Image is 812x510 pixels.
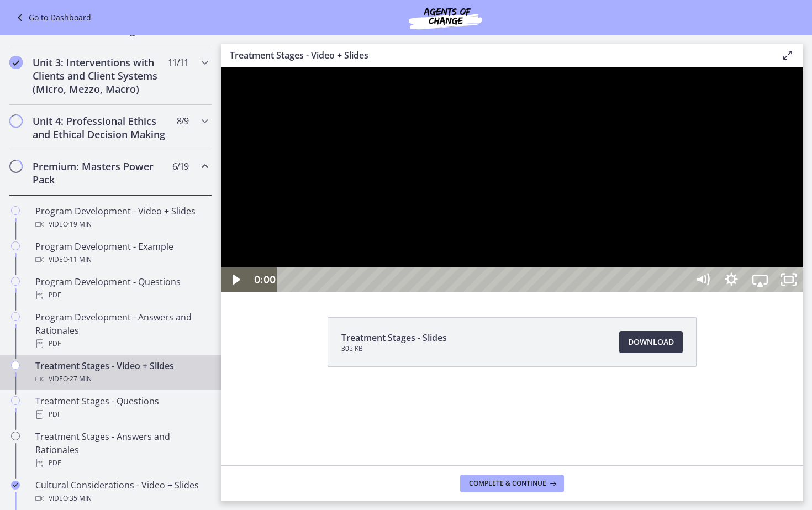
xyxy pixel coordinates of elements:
[35,204,208,231] div: Program Development - Video + Slides
[68,253,92,266] span: · 11 min
[496,200,525,224] button: Show settings menu
[35,288,208,302] div: PDF
[13,11,91,24] a: Go to Dashboard
[172,160,188,173] span: 6 / 19
[33,160,167,186] h2: Premium: Masters Power Pack
[553,200,582,224] button: Unfullscreen
[221,67,803,292] iframe: Video Lesson
[35,337,208,350] div: PDF
[35,479,208,505] div: Cultural Considerations - Video + Slides
[341,344,447,353] span: 305 KB
[35,395,208,421] div: Treatment Stages - Questions
[35,492,208,505] div: Video
[230,49,763,62] h3: Treatment Stages - Video + Slides
[33,114,167,141] h2: Unit 4: Professional Ethics and Ethical Decision Making
[467,200,496,224] button: Mute
[341,331,447,344] span: Treatment Stages - Slides
[33,56,167,96] h2: Unit 3: Interventions with Clients and Client Systems (Micro, Mezzo, Macro)
[177,114,188,128] span: 8 / 9
[35,430,208,470] div: Treatment Stages - Answers and Rationales
[35,359,208,386] div: Treatment Stages - Video + Slides
[68,492,92,505] span: · 35 min
[35,372,208,386] div: Video
[35,218,208,231] div: Video
[68,218,92,231] span: · 19 min
[35,275,208,302] div: Program Development - Questions
[68,372,92,386] span: · 27 min
[35,240,208,266] div: Program Development - Example
[619,331,683,353] a: Download
[460,475,564,492] button: Complete & continue
[11,481,20,490] i: Completed
[35,253,208,266] div: Video
[628,335,674,349] span: Download
[379,4,512,31] img: Agents of Change
[525,200,553,224] button: Airplay
[168,56,188,69] span: 11 / 11
[35,311,208,350] div: Program Development - Answers and Rationales
[35,456,208,470] div: PDF
[9,56,23,69] i: Completed
[35,408,208,421] div: PDF
[469,479,546,488] span: Complete & continue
